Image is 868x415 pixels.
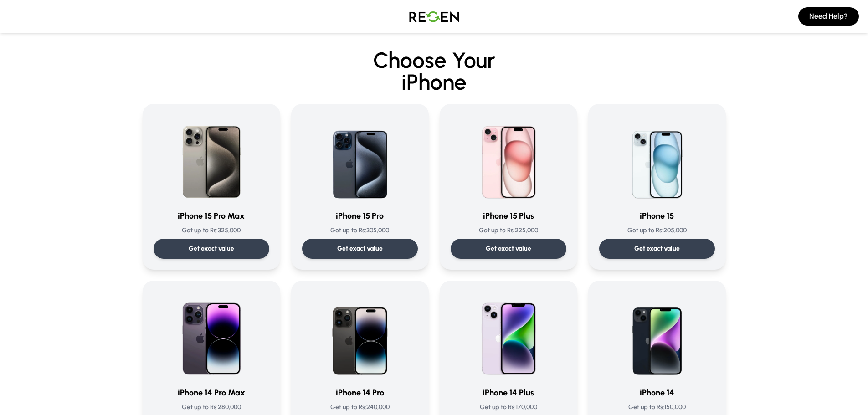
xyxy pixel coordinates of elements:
img: Logo [402,4,466,29]
h3: iPhone 15 Pro Max [154,210,269,222]
p: Get exact value [189,244,234,253]
img: iPhone 14 Pro Max [168,292,255,379]
img: iPhone 15 Plus [465,115,552,202]
p: Get up to Rs: 225,000 [451,226,566,235]
h3: iPhone 15 Plus [451,210,566,222]
h3: iPhone 14 Plus [451,386,566,399]
img: iPhone 15 Pro Max [168,115,255,202]
p: Get up to Rs: 325,000 [154,226,269,235]
p: Get up to Rs: 150,000 [599,403,715,412]
h3: iPhone 14 Pro Max [154,386,269,399]
button: Need Help? [798,7,859,26]
img: iPhone 14 Pro [316,292,404,379]
img: iPhone 14 Plus [465,292,552,379]
h3: iPhone 14 [599,386,715,399]
h3: iPhone 15 Pro [302,210,418,222]
p: Get exact value [486,244,531,253]
p: Get up to Rs: 240,000 [302,403,418,412]
p: Get up to Rs: 205,000 [599,226,715,235]
h3: iPhone 15 [599,210,715,222]
p: Get up to Rs: 170,000 [451,403,566,412]
span: Choose Your [373,47,495,73]
img: iPhone 15 [613,115,701,202]
img: iPhone 15 Pro [316,115,404,202]
span: iPhone [93,71,775,93]
p: Get exact value [634,244,680,253]
p: Get up to Rs: 280,000 [154,403,269,412]
h3: iPhone 14 Pro [302,386,418,399]
img: iPhone 14 [613,292,701,379]
p: Get exact value [337,244,383,253]
p: Get up to Rs: 305,000 [302,226,418,235]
